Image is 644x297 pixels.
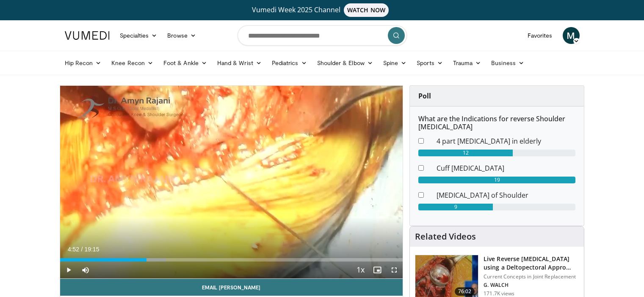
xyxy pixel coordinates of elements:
div: Progress Bar [60,258,403,262]
a: Email [PERSON_NAME] [60,279,403,296]
dd: [MEDICAL_DATA] of Shoulder [430,190,582,200]
a: M [563,27,580,44]
button: Playback Rate [352,262,369,278]
span: 19:15 [84,246,99,253]
span: WATCH NOW [344,3,389,17]
span: / [81,246,83,253]
h4: Related Videos [415,232,476,242]
button: Play [60,262,77,278]
a: Trauma [448,54,486,71]
a: Knee Recon [106,54,158,71]
a: Foot & Ankle [158,54,212,71]
p: G. WALCH [484,282,579,289]
img: VuMedi Logo [65,31,110,40]
div: 9 [418,204,493,210]
a: Favorites [522,27,558,44]
a: Hand & Wrist [212,54,267,71]
div: 12 [418,150,513,156]
a: Shoulder & Elbow [312,54,378,71]
video-js: Video Player [60,86,403,279]
p: 171.7K views [484,290,514,297]
a: Browse [162,27,201,44]
button: Fullscreen [386,262,403,278]
button: Enable picture-in-picture mode [369,262,386,278]
p: Current Concepts in Joint Replacement [484,273,579,280]
a: Spine [378,54,412,71]
span: 4:52 [68,246,79,253]
a: Specialties [115,27,163,44]
dd: Cuff [MEDICAL_DATA] [430,163,582,173]
span: 76:02 [455,287,475,296]
a: Sports [412,54,448,71]
a: Business [486,54,529,71]
a: Vumedi Week 2025 ChannelWATCH NOW [66,3,578,17]
h6: What are the Indications for reverse Shoulder [MEDICAL_DATA] [418,115,575,131]
a: Pediatrics [267,54,312,71]
h3: Live Reverse [MEDICAL_DATA] using a Deltopectoral Appro… [484,255,579,272]
div: 19 [418,177,575,183]
strong: Poll [418,91,431,101]
dd: 4 part [MEDICAL_DATA] in elderly [430,136,582,146]
button: Mute [77,262,94,278]
a: Hip Recon [60,54,107,71]
input: Search topics, interventions [238,25,407,46]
